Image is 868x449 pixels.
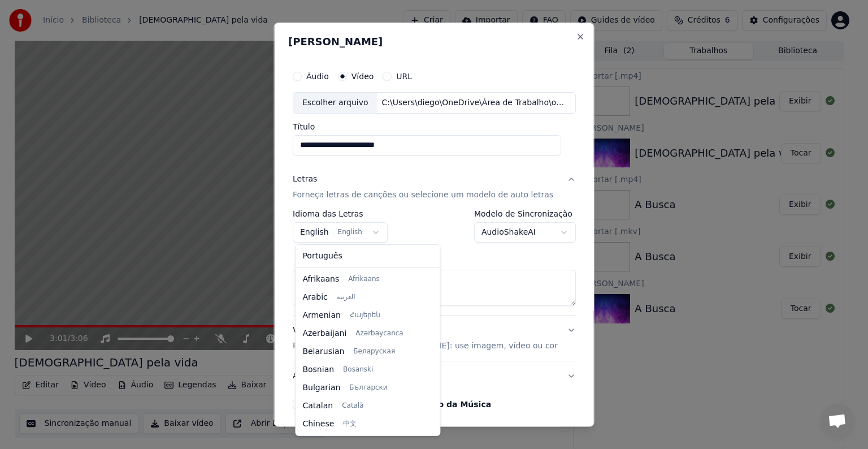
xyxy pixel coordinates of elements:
span: Azerbaijani [302,328,346,339]
span: Arabic [302,292,327,303]
span: Bulgarian [302,382,340,394]
span: Català [342,401,363,411]
span: Bosanski [343,365,373,374]
span: Afrikaans [348,275,380,284]
span: Afrikaans [302,274,339,285]
span: Беларуская [353,347,395,356]
span: Português [302,251,342,262]
span: Armenian [302,310,341,321]
span: Belarusian [302,346,344,357]
span: Հայերեն [350,311,380,320]
span: Catalan [302,400,333,412]
span: Български [349,383,387,392]
span: 中文 [343,420,357,429]
span: Azərbaycanca [355,329,403,338]
span: Chinese [302,418,334,430]
span: Bosnian [302,364,334,375]
span: العربية [337,293,355,302]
